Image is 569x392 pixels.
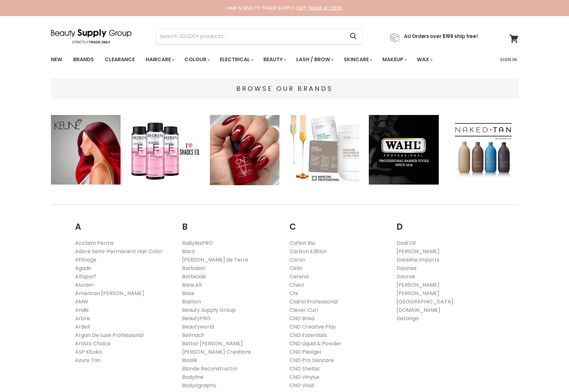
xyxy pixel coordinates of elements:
[289,373,319,381] a: CND Vinylux
[100,53,140,66] a: Clearance
[397,290,439,297] a: [PERSON_NAME]
[378,53,411,66] a: Makeup
[182,290,194,297] a: Base
[75,340,111,347] a: Artists Choice
[75,239,113,247] a: Acclaim Perms
[291,53,338,66] a: Lash / Brow
[75,273,96,280] a: Alfaparf
[289,212,387,234] h2: C
[182,239,213,247] a: BaBylissPRO
[345,29,362,44] button: Search
[68,53,99,66] a: Brands
[397,306,440,314] a: [DOMAIN_NAME]
[46,50,467,69] ul: Main menu
[289,357,334,364] a: CND Pro Skincare
[182,306,236,314] a: Beauty Supply Group
[75,315,90,322] a: Arbre
[182,212,280,234] h2: B
[412,53,437,66] a: Wax
[182,315,211,322] a: BeautyPRO
[180,53,214,66] a: Colour
[397,298,453,305] a: [GEOGRAPHIC_DATA]
[156,29,345,44] input: Search
[182,273,206,280] a: Barbicide
[43,5,526,11] div: HAIR & BEAUTY TRADE SUPPLY |
[289,256,305,263] a: Caron
[537,362,563,386] iframe: Gorgias live chat messenger
[182,331,204,339] a: Belmacil
[75,331,143,339] a: Argan De Luxe Professional
[289,264,302,272] a: Cello
[182,298,201,305] a: Bastion
[289,340,341,347] a: CND Liquid & Powder
[182,248,195,255] a: Bacò
[75,348,102,356] a: ASP Kitoko
[289,290,298,297] a: Chi
[182,340,243,347] a: Better [PERSON_NAME]
[259,53,290,66] a: Beauty
[46,53,67,66] a: New
[75,248,162,255] a: Adore Semi-Permanent Hair Color
[297,5,342,11] a: GET TRADE ACCESS
[397,273,415,280] a: Davroe
[289,281,304,289] a: Checi
[289,382,314,389] a: CND Vivid
[51,85,518,92] h4: BROWSE OUR BRANDS
[182,256,248,263] a: [PERSON_NAME] de Terre
[397,248,439,255] a: [PERSON_NAME]
[182,264,205,272] a: Barbasol
[182,323,214,330] a: Beautyworld
[289,273,309,280] a: Cerena
[75,212,173,234] h2: A
[182,365,238,372] a: Blonde Reconstructor
[289,331,327,339] a: CND Essentials
[397,256,439,263] a: Dateline Imports
[289,298,338,305] a: Clairol Professional
[75,281,93,289] a: Aluram
[289,239,315,247] a: Caflon Blu
[289,323,336,330] a: CND Creative Play
[289,348,321,356] a: CND Plexigel
[182,281,201,289] a: Bare All
[43,50,526,69] nav: Main
[182,357,197,364] a: Biosilk
[397,315,419,322] a: Detango
[182,382,216,389] a: Bodyography
[339,53,376,66] a: Skincare
[397,281,439,289] a: [PERSON_NAME]
[496,53,521,66] a: Sign In
[156,29,362,44] form: Product
[75,306,89,314] a: Andis
[397,264,417,272] a: Davines
[141,53,178,66] a: Haircare
[289,365,320,372] a: CND Shellac
[75,298,88,305] a: AMW
[182,373,203,381] a: Bodyline
[289,248,327,255] a: Carbon Edition
[75,357,101,364] a: Azure Tan
[182,348,251,356] a: [PERSON_NAME] Creations
[75,264,92,272] a: Agadir
[75,290,144,297] a: American [PERSON_NAME]
[397,212,494,234] h2: D
[397,239,416,247] a: Dadi Oil
[75,323,90,330] a: Ardell
[215,53,257,66] a: Electrical
[289,306,318,314] a: Clever Curl
[289,315,314,322] a: CND Brisa
[75,256,96,263] a: Affinage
